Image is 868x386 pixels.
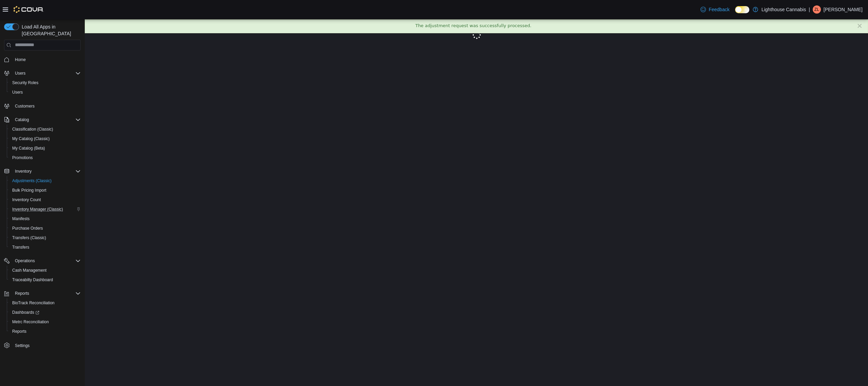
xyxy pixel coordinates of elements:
[9,318,81,326] span: Metrc Reconciliation
[9,327,29,335] a: Reports
[9,276,81,284] span: Traceabilty Dashboard
[9,308,81,316] span: Dashboards
[9,144,81,152] span: My Catalog (Beta)
[7,327,83,336] button: Reports
[9,215,81,223] span: Manifests
[1,340,83,350] button: Settings
[762,5,806,14] p: Lighthouse Cannabis
[7,224,83,233] button: Purchase Orders
[12,197,41,202] span: Inventory Count
[12,116,81,124] span: Catalog
[7,78,83,88] button: Security Roles
[824,5,863,14] p: [PERSON_NAME]
[9,224,81,232] span: Purchase Orders
[1,256,83,266] button: Operations
[709,6,729,13] span: Feedback
[12,245,29,250] span: Transfers
[12,69,81,77] span: Users
[7,275,83,285] button: Traceabilty Dashboard
[12,146,45,151] span: My Catalog (Beta)
[9,196,44,204] a: Inventory Count
[12,226,43,231] span: Purchase Orders
[19,23,81,37] span: Load All Apps in [GEOGRAPHIC_DATA]
[7,88,83,97] button: Users
[15,169,32,174] span: Inventory
[12,136,50,141] span: My Catalog (Classic)
[9,234,81,242] span: Transfers (Classic)
[7,317,83,327] button: Metrc Reconciliation
[9,205,66,213] a: Inventory Manager (Classic)
[9,299,81,307] span: BioTrack Reconciliation
[1,289,83,298] button: Reports
[12,90,23,95] span: Users
[12,319,49,325] span: Metrc Reconciliation
[12,102,37,110] a: Customers
[7,298,83,308] button: BioTrack Reconciliation
[15,291,29,296] span: Reports
[7,195,83,205] button: Inventory Count
[12,116,32,124] button: Catalog
[9,308,42,316] a: Dashboards
[9,234,49,242] a: Transfers (Classic)
[12,178,52,184] span: Adjustments (Classic)
[12,289,81,297] span: Reports
[4,52,81,368] nav: Complex example
[7,205,83,214] button: Inventory Manager (Classic)
[7,243,83,252] button: Transfers
[735,6,749,13] input: Dark Mode
[12,127,53,132] span: Classification (Classic)
[12,167,34,175] button: Inventory
[15,343,29,348] span: Settings
[1,101,83,111] button: Customers
[12,102,81,110] span: Customers
[12,341,81,349] span: Settings
[12,216,29,221] span: Manifests
[9,205,81,213] span: Inventory Manager (Classic)
[9,125,56,133] a: Classification (Classic)
[9,327,81,335] span: Reports
[9,125,81,133] span: Classification (Classic)
[1,55,83,64] button: Home
[1,115,83,124] button: Catalog
[698,3,732,16] a: Feedback
[12,342,32,350] a: Settings
[12,235,46,240] span: Transfers (Classic)
[12,155,33,160] span: Promotions
[7,214,83,224] button: Manifests
[9,266,49,274] a: Cash Management
[814,5,819,14] span: ZL
[7,186,83,195] button: Bulk Pricing Import
[7,308,83,317] a: Dashboards
[9,79,81,87] span: Security Roles
[15,258,35,264] span: Operations
[9,196,81,204] span: Inventory Count
[7,176,83,186] button: Adjustments (Classic)
[9,318,52,326] a: Metrc Reconciliation
[9,88,25,96] a: Users
[9,135,81,143] span: My Catalog (Classic)
[9,177,54,185] a: Adjustments (Classic)
[12,80,38,85] span: Security Roles
[12,257,38,265] button: Operations
[15,103,35,109] span: Customers
[772,3,778,10] button: ×
[7,143,83,153] button: My Catalog (Beta)
[15,57,26,62] span: Home
[7,134,83,143] button: My Catalog (Classic)
[14,6,44,13] img: Cova
[15,71,25,76] span: Users
[7,124,83,134] button: Classification (Classic)
[12,188,46,193] span: Bulk Pricing Import
[7,233,83,243] button: Transfers (Classic)
[12,277,53,283] span: Traceabilty Dashboard
[9,88,81,96] span: Users
[9,266,81,274] span: Cash Management
[809,5,810,14] p: |
[7,153,83,162] button: Promotions
[9,135,53,143] a: My Catalog (Classic)
[9,186,49,194] a: Bulk Pricing Import
[813,5,821,14] div: Zhi Liang
[9,144,48,152] a: My Catalog (Beta)
[9,215,32,223] a: Manifests
[12,268,46,273] span: Cash Management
